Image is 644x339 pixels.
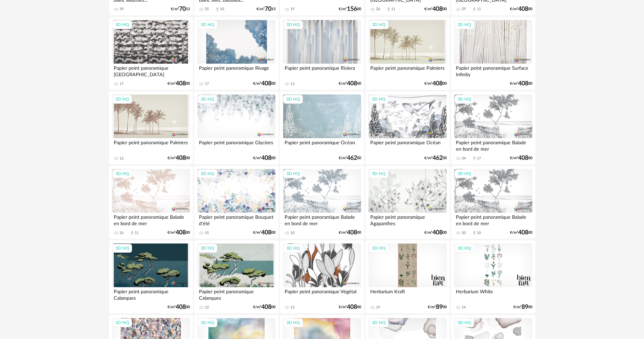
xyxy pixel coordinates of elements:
div: 3D HQ [283,20,303,29]
div: 3D HQ [112,244,132,253]
div: €/m² 00 [424,7,447,12]
div: €/m² 00 [339,7,361,12]
div: 15 [205,231,209,235]
div: €/m² 00 [253,156,275,161]
span: 408 [176,305,186,310]
a: 3D HQ Papier peint panoramique Végétal 13 €/m²40800 [280,240,364,314]
div: €/m² 00 [339,81,361,86]
div: Papier peint panoramique Surface Infinity [454,64,532,77]
div: 3D HQ [198,244,217,253]
div: 3D HQ [454,169,474,178]
span: Download icon [215,7,220,12]
div: Papier peint panoramique Balade en bord de mer [112,213,190,226]
span: 70 [179,7,186,12]
div: Papier peint panoramique Océan [283,138,361,152]
span: 408 [432,81,443,86]
a: 3D HQ Papier peint panoramique Bouquet d'été 15 €/m²40800 [194,166,278,239]
div: Papier peint panoramique Palmiers [369,64,446,77]
span: Download icon [472,7,477,12]
div: 29 [462,7,466,12]
div: 11 [135,231,139,235]
div: 3D HQ [454,318,474,327]
div: Herbarium White [454,287,532,301]
a: 3D HQ Papier peint panoramique Palmiers €/m²40800 [365,17,449,90]
a: 3D HQ Papier peint panoramique Surface Infinity €/m²40800 [451,17,535,90]
div: Papier peint panoramique [GEOGRAPHIC_DATA] [112,64,190,77]
span: 462 [347,156,357,161]
div: 19 [376,305,380,310]
div: €/m² 00 [510,7,532,12]
div: €/m² 00 [339,305,361,310]
div: Papier peint panoramique Balade en bord de mer [283,213,361,226]
span: Download icon [130,230,135,235]
div: 3D HQ [369,20,388,29]
div: 12 [119,156,124,161]
span: 408 [261,81,271,86]
span: 156 [347,7,357,12]
span: 408 [261,305,271,310]
div: 19 [290,7,294,12]
div: 3D HQ [283,95,303,104]
span: 408 [347,305,357,310]
div: 3D HQ [112,318,132,327]
div: 13 [290,305,294,310]
div: €/m² 00 [424,81,447,86]
div: Papier peint panoramique Océan [369,138,446,152]
span: 408 [518,81,528,86]
div: 3D HQ [454,95,474,104]
div: €/m² 00 [424,156,447,161]
div: €/m² 00 [510,81,532,86]
a: 3D HQ Herbarium White 14 €/m²8900 [451,240,535,314]
a: 3D HQ Papier peint panoramique Balade en bord de mer 26 Download icon 11 €/m²40800 [109,166,193,239]
div: Papier peint panoramique Agapanthes [369,213,446,226]
div: Papier peint panoramique Calanques [112,287,190,301]
span: Download icon [472,230,477,235]
a: 3D HQ Papier peint panoramique Océan €/m²46200 [280,91,364,165]
div: €/m² 00 [253,305,275,310]
div: 17 [477,156,481,161]
a: 3D HQ Papier peint panoramique Glycines €/m²40800 [194,91,278,165]
a: 3D HQ Papier peint panoramique Riviera 13 €/m²40800 [280,17,364,90]
div: 10 [477,231,481,235]
div: 39 [119,7,124,12]
div: 14 [462,305,466,310]
span: 408 [518,230,528,235]
span: 408 [432,230,443,235]
div: 3D HQ [198,20,217,29]
div: Papier peint panoramique Glycines [197,138,275,152]
div: 3D HQ [283,169,303,178]
div: Papier peint panoramique Rivage [197,64,275,77]
span: 408 [347,81,357,86]
span: 408 [518,156,528,161]
span: Download icon [386,7,391,12]
div: 3D HQ [112,20,132,29]
span: 408 [261,230,271,235]
div: Papier peint panoramique Bouquet d'été [197,213,275,226]
div: €/m² 00 [168,156,190,161]
a: 3D HQ Papier peint panoramique Calanques €/m²40800 [109,240,193,314]
div: €/m² 00 [168,230,190,235]
div: €/m² 00 [428,305,447,310]
div: 11 [391,7,395,12]
span: 408 [176,156,186,161]
span: 462 [432,156,443,161]
div: €/m² 00 [510,230,532,235]
div: 26 [376,7,380,12]
div: 26 [119,231,124,235]
span: 408 [176,230,186,235]
div: 10 [290,231,294,235]
div: 3D HQ [112,95,132,104]
div: 3D HQ [454,244,474,253]
div: 12 [205,305,209,310]
div: €/m² 00 [253,81,275,86]
div: Papier peint panoramique Végétal [283,287,361,301]
a: 3D HQ Papier peint panoramique Agapanthes €/m²40800 [365,166,449,239]
div: Papier peint panoramique Riviera [283,64,361,77]
span: 408 [432,7,443,12]
div: 3D HQ [283,244,303,253]
div: 3D HQ [369,318,388,327]
div: 13 [290,82,294,86]
div: Herbarium Kraft [369,287,446,301]
a: 3D HQ Papier peint panoramique Balade en bord de mer 34 Download icon 17 €/m²40800 [451,91,535,165]
div: €/m² 13 [257,7,275,12]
